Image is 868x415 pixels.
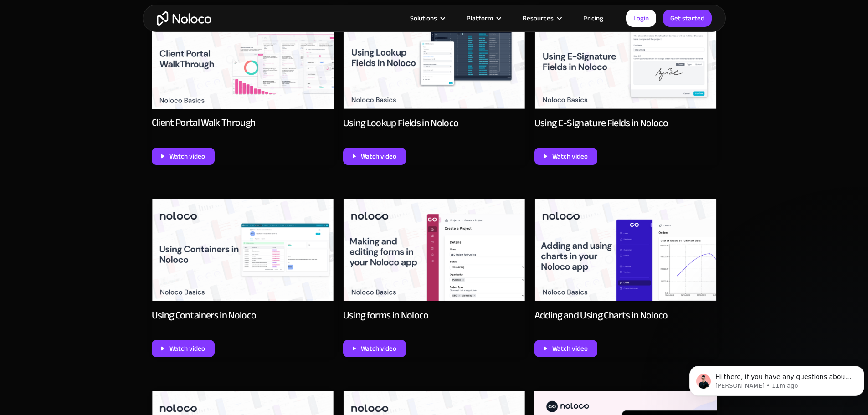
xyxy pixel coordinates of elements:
[152,116,256,129] div: Client Portal Walk Through
[534,199,717,357] a: Adding and Using Charts in NolocoWatch video
[343,309,429,322] div: Using forms in Noloco
[523,12,554,24] div: Resources
[626,10,656,27] a: Login
[169,343,205,354] div: Watch video
[152,7,334,165] a: Client Portal Walk ThroughWatch video
[572,12,615,24] a: Pricing
[399,12,455,24] div: Solutions
[467,12,493,24] div: Platform
[343,199,525,357] a: Using forms in NolocoWatch video
[686,347,868,410] iframe: Intercom notifications message
[410,12,437,24] div: Solutions
[343,117,459,129] div: Using Lookup Fields in Noloco
[343,7,525,165] a: Using Lookup Fields in NolocoWatch video
[152,309,257,322] div: Using Containers in Noloco
[361,343,396,354] div: Watch video
[157,11,211,26] a: home
[511,12,572,24] div: Resources
[152,199,334,357] a: Using Containers in NolocoWatch video
[361,150,396,162] div: Watch video
[534,117,668,129] div: Using E-Signature Fields in Noloco
[534,309,668,322] div: Adding and Using Charts in Noloco
[455,12,511,24] div: Platform
[663,10,712,27] a: Get started
[552,343,588,354] div: Watch video
[552,150,588,162] div: Watch video
[534,7,717,165] a: Using E-Signature Fields in NolocoWatch video
[169,150,205,162] div: Watch video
